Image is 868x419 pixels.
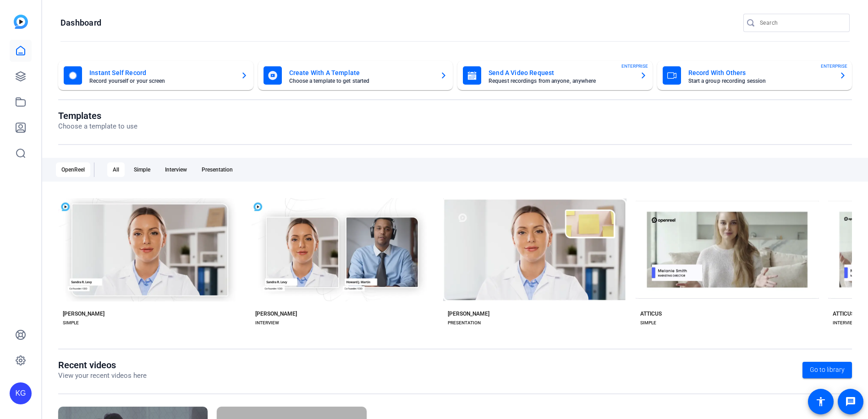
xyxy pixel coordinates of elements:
[107,162,125,177] div: All
[255,319,279,327] div: INTERVIEW
[802,362,852,378] a: Go to library
[10,382,32,404] div: KG
[58,61,253,90] button: Instant Self RecordRecord yourself or your screen
[688,78,832,84] mat-card-subtitle: Start a group recording session
[821,63,847,70] span: ENTERPRISE
[833,310,854,317] div: ATTICUS
[128,162,156,177] div: Simple
[58,371,147,381] p: View your recent videos here
[621,63,648,70] span: ENTERPRISE
[89,67,233,78] mat-card-title: Instant Self Record
[688,67,832,78] mat-card-title: Record With Others
[14,15,28,29] img: blue-gradient.svg
[58,121,137,132] p: Choose a template to use
[489,67,632,78] mat-card-title: Send A Video Request
[56,162,90,177] div: OpenReel
[457,61,653,90] button: Send A Video RequestRequest recordings from anyone, anywhereENTERPRISE
[63,310,104,317] div: [PERSON_NAME]
[289,67,433,78] mat-card-title: Create With A Template
[448,319,481,327] div: PRESENTATION
[89,78,233,84] mat-card-subtitle: Record yourself or your screen
[815,396,826,407] mat-icon: accessibility
[196,162,238,177] div: Presentation
[255,310,297,317] div: [PERSON_NAME]
[657,61,852,90] button: Record With OthersStart a group recording sessionENTERPRISE
[845,396,856,407] mat-icon: message
[448,310,489,317] div: [PERSON_NAME]
[810,365,845,375] span: Go to library
[60,17,101,28] h1: Dashboard
[63,319,79,327] div: SIMPLE
[489,78,632,84] mat-card-subtitle: Request recordings from anyone, anywhere
[58,360,147,371] h1: Recent videos
[760,17,842,28] input: Search
[289,78,433,84] mat-card-subtitle: Choose a template to get started
[58,110,137,121] h1: Templates
[159,162,192,177] div: Interview
[640,310,662,317] div: ATTICUS
[258,61,453,90] button: Create With A TemplateChoose a template to get started
[640,319,656,327] div: SIMPLE
[833,319,857,327] div: INTERVIEW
